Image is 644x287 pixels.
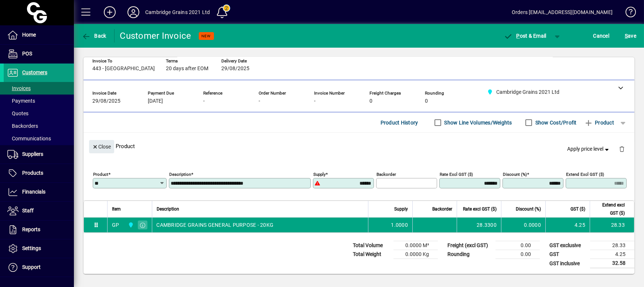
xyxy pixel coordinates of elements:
[393,250,438,259] td: 0.0000 Kg
[463,205,497,213] span: Rate excl GST ($)
[169,172,191,177] mat-label: Description
[145,6,210,18] div: Cambridge Grains 2021 Ltd
[7,85,31,91] span: Invoices
[566,172,604,177] mat-label: Extend excl GST ($)
[590,241,634,250] td: 28.33
[534,119,577,126] label: Show Cost/Profit
[394,205,408,213] span: Supply
[565,143,613,156] button: Apply price level
[620,1,635,25] a: Knowledge Base
[393,241,438,250] td: 0.0000 M³
[74,29,115,42] app-page-header-button: Back
[202,34,211,38] span: NEW
[593,30,610,42] span: Cancel
[584,117,614,129] span: Product
[22,189,45,195] span: Financials
[580,116,618,129] button: Product
[22,32,36,38] span: Home
[4,107,74,120] a: Quotes
[546,250,590,259] td: GST
[4,258,74,277] a: Support
[92,141,111,153] span: Close
[613,146,631,152] app-page-header-button: Delete
[369,98,372,104] span: 0
[376,172,396,177] mat-label: Backorder
[4,95,74,107] a: Payments
[4,120,74,132] a: Backorders
[461,221,497,229] div: 28.3300
[512,6,613,18] div: Orders [EMAIL_ADDRESS][DOMAIN_NAME]
[166,66,208,72] span: 20 days after EOM
[98,6,122,19] button: Add
[590,218,634,232] td: 28.33
[4,26,74,44] a: Home
[349,250,393,259] td: Total Weight
[22,170,43,176] span: Products
[592,29,611,42] button: Cancel
[22,208,34,213] span: Staff
[203,98,205,104] span: -
[22,264,41,270] span: Support
[444,241,495,250] td: Freight (excl GST)
[425,98,428,104] span: 0
[93,172,108,177] mat-label: Product
[4,221,74,239] a: Reports
[590,259,634,268] td: 32.58
[92,98,120,104] span: 29/08/2025
[7,110,28,116] span: Quotes
[444,250,495,259] td: Rounding
[259,98,260,104] span: -
[381,117,418,129] span: Product History
[126,221,134,229] span: Cambridge Grains 2021 Ltd
[590,250,634,259] td: 4.25
[4,145,74,164] a: Suppliers
[7,98,35,104] span: Payments
[314,98,316,104] span: -
[313,172,326,177] mat-label: Supply
[148,98,163,104] span: [DATE]
[22,69,47,75] span: Customers
[613,140,631,158] button: Delete
[92,66,155,72] span: 443 - [GEOGRAPHIC_DATA]
[568,145,610,153] span: Apply price level
[84,133,634,160] div: Product
[22,51,32,57] span: POS
[625,33,628,39] span: S
[443,119,512,126] label: Show Line Volumes/Weights
[120,30,191,42] div: Customer Invoice
[501,218,545,232] td: 0.0000
[80,29,108,42] button: Back
[4,183,74,201] a: Financials
[391,221,408,229] span: 1.0000
[516,205,541,213] span: Discount (%)
[378,116,421,129] button: Product History
[89,140,114,153] button: Close
[546,241,590,250] td: GST exclusive
[625,30,636,42] span: ave
[349,241,393,250] td: Total Volume
[503,172,527,177] mat-label: Discount (%)
[4,202,74,220] a: Staff
[4,132,74,145] a: Communications
[22,226,40,232] span: Reports
[87,143,116,150] app-page-header-button: Close
[4,164,74,182] a: Products
[517,33,520,39] span: P
[157,221,274,229] span: CAMBRIDGE GRAINS GENERAL PURPOSE - 20KG
[157,205,179,213] span: Description
[440,172,473,177] mat-label: Rate excl GST ($)
[82,33,106,39] span: Back
[7,136,51,141] span: Communications
[112,221,119,229] div: GP
[495,250,540,259] td: 0.00
[545,218,590,232] td: 4.25
[504,33,546,39] span: ost & Email
[122,6,145,19] button: Profile
[4,45,74,63] a: POS
[22,151,43,157] span: Suppliers
[432,205,452,213] span: Backorder
[594,201,625,217] span: Extend excl GST ($)
[495,241,540,250] td: 0.00
[500,29,550,42] button: Post & Email
[221,66,249,72] span: 29/08/2025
